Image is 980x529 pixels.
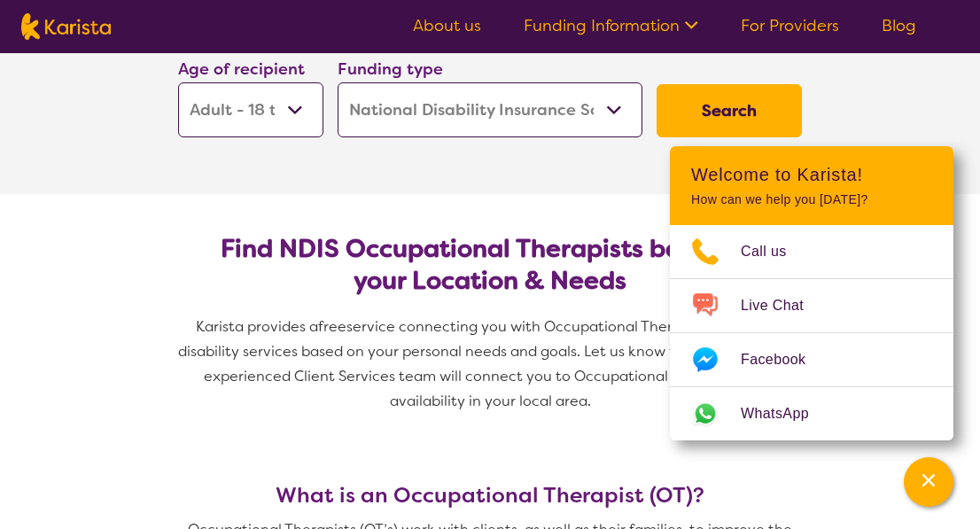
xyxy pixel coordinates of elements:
h2: Find NDIS Occupational Therapists based on your Location & Needs [192,233,788,297]
h3: What is an Occupational Therapist (OT)? [171,483,809,508]
ul: Choose channel [670,225,953,440]
label: Funding type [338,58,443,80]
span: Live Chat [741,292,825,319]
div: Channel Menu [670,146,953,440]
a: Web link opens in a new tab. [670,387,953,440]
label: Age of recipient [178,58,305,80]
span: free [318,317,346,336]
span: Karista provides a [196,317,318,336]
img: Karista logo [21,13,111,40]
span: Facebook [741,346,827,373]
a: Funding Information [524,15,698,36]
p: How can we help you [DATE]? [691,192,932,207]
span: WhatsApp [741,401,830,427]
button: Channel Menu [904,457,953,507]
h2: Welcome to Karista! [691,164,932,185]
span: Call us [741,238,808,265]
a: For Providers [741,15,839,36]
span: service connecting you with Occupational Therapists and other disability services based on your p... [178,317,805,410]
button: Search [657,84,802,137]
a: About us [413,15,481,36]
a: Blog [882,15,916,36]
